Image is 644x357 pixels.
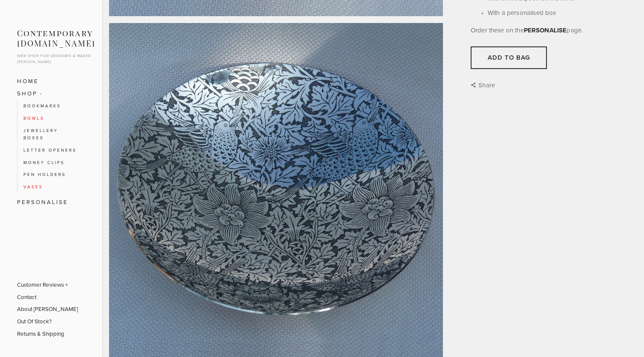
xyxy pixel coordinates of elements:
[17,328,78,340] a: Returns & Shipping
[17,315,78,328] a: Out Of Stock?
[471,46,547,69] div: Add to Bag
[23,168,80,181] a: Pen Holders
[17,75,85,87] a: Home
[23,124,80,144] a: Jewellery Boxes
[17,28,95,49] a: Contemporary [DOMAIN_NAME]
[23,181,80,193] a: Vases
[17,279,78,291] a: Customer Reviews
[17,303,78,315] a: About [PERSON_NAME]
[488,7,616,18] p: With a personalised box
[109,23,443,357] img: Silver bowl by Leo Shirley-Smith "William Morris Bird & Anemone" design - 2
[471,80,495,91] div: Share
[17,53,95,64] p: Web shop for designer & maker [PERSON_NAME]
[524,26,567,35] a: PERSONALISE
[23,156,80,169] a: Money Clips
[488,54,530,62] div: Add to Bag
[17,291,78,303] a: Contact
[17,196,85,208] a: Personalise
[17,87,85,100] a: SHOP
[23,112,80,124] a: Bowls
[23,144,80,156] a: Letter Openers
[471,25,616,36] p: Order these on the page.
[23,100,80,112] a: Bookmarks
